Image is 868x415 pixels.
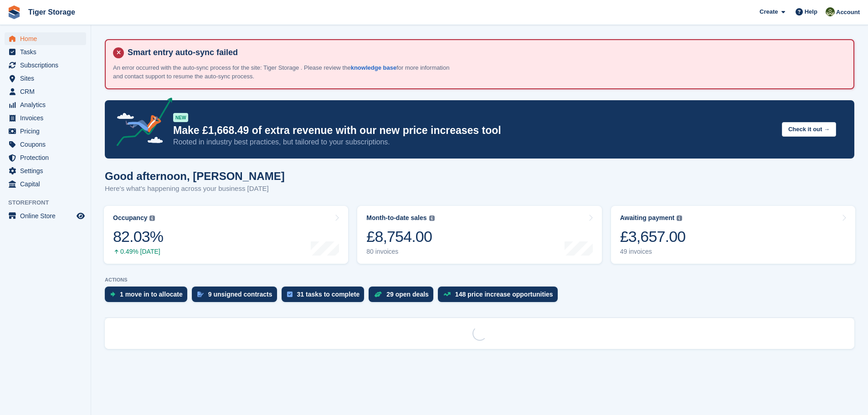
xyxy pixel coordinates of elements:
[20,210,75,222] span: Online Store
[5,178,86,190] a: menu
[20,72,75,85] span: Sites
[366,214,426,222] div: Month-to-date sales
[113,63,455,81] p: An error occurred with the auto-sync process for the site: Tiger Storage . Please review the for ...
[124,47,846,58] h4: Smart entry auto-sync failed
[351,64,396,71] a: knowledge base
[782,122,836,137] button: Check it out →
[297,291,360,298] div: 31 tasks to complete
[5,85,86,98] a: menu
[455,291,553,298] div: 148 price increase opportunities
[429,215,435,221] img: icon-info-grey-7440780725fd019a000dd9b08b2336e03edf1995a4989e88bcd33f0948082b44.svg
[173,113,188,122] div: NEW
[75,210,86,221] a: Preview store
[805,7,817,16] span: Help
[173,124,775,137] p: Make £1,668.49 of extra revenue with our new price increases tool
[366,248,434,256] div: 80 invoices
[113,227,163,246] div: 82.03%
[620,248,686,256] div: 49 invoices
[760,7,778,16] span: Create
[105,184,285,194] p: Here's what's happening across your business [DATE]
[5,151,86,164] a: menu
[20,46,75,58] span: Tasks
[25,5,79,20] a: Tiger Storage
[20,138,75,151] span: Coupons
[611,206,855,264] a: Awaiting payment £3,657.00 49 invoices
[620,227,686,246] div: £3,657.00
[8,198,91,207] span: Storefront
[208,291,272,298] div: 9 unsigned contracts
[5,46,86,58] a: menu
[5,112,86,124] a: menu
[20,32,75,45] span: Home
[5,210,86,222] a: menu
[366,227,434,246] div: £8,754.00
[369,287,438,307] a: 29 open deals
[443,292,451,296] img: price_increase_opportunities-93ffe204e8149a01c8c9dc8f82e8f89637d9d84a8eef4429ea346261dce0b2c0.svg
[826,7,835,16] img: Matthew Ellwood
[20,98,75,111] span: Analytics
[110,292,115,297] img: move_ins_to_allocate_icon-fdf77a2bb77ea45bf5b3d319d69a93e2d87916cf1d5bf7949dd705db3b84f3ca.svg
[677,215,682,221] img: icon-info-grey-7440780725fd019a000dd9b08b2336e03edf1995a4989e88bcd33f0948082b44.svg
[197,292,204,297] img: contract_signature_icon-13c848040528278c33f63329250d36e43548de30e8caae1d1a13099fd9432cc5.svg
[5,164,86,177] a: menu
[287,292,293,297] img: task-75834270c22a3079a89374b754ae025e5fb1db73e45f91037f5363f120a921f8.svg
[104,206,348,264] a: Occupancy 82.03% 0.49% [DATE]
[20,164,75,177] span: Settings
[173,137,775,147] p: Rooted in industry best practices, but tailored to your subscriptions.
[20,178,75,190] span: Capital
[374,291,382,297] img: deal-1b604bf984904fb50ccaf53a9ad4b4a5d6e5aea283cecdc64d6e3604feb123c2.svg
[620,214,675,222] div: Awaiting payment
[113,214,147,222] div: Occupancy
[836,8,860,17] span: Account
[5,72,86,85] a: menu
[386,291,429,298] div: 29 open deals
[20,125,75,138] span: Pricing
[5,59,86,72] a: menu
[20,85,75,98] span: CRM
[20,112,75,124] span: Invoices
[20,59,75,72] span: Subscriptions
[105,170,285,182] h1: Good afternoon, [PERSON_NAME]
[282,287,369,307] a: 31 tasks to complete
[5,32,86,45] a: menu
[105,277,854,283] p: ACTIONS
[5,138,86,151] a: menu
[149,215,155,221] img: icon-info-grey-7440780725fd019a000dd9b08b2336e03edf1995a4989e88bcd33f0948082b44.svg
[192,287,282,307] a: 9 unsigned contracts
[113,248,163,256] div: 0.49% [DATE]
[438,287,562,307] a: 148 price increase opportunities
[120,291,183,298] div: 1 move in to allocate
[7,5,21,19] img: stora-icon-8386f47178a22dfd0bd8f6a31ec36ba5ce8667c1dd55bd0f319d3a0aa187defe.svg
[5,98,86,111] a: menu
[105,287,192,307] a: 1 move in to allocate
[357,206,601,264] a: Month-to-date sales £8,754.00 80 invoices
[5,125,86,138] a: menu
[109,97,173,149] img: price-adjustments-announcement-icon-8257ccfd72463d97f412b2fc003d46551f7dbcb40ab6d574587a9cd5c0d94...
[20,151,75,164] span: Protection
